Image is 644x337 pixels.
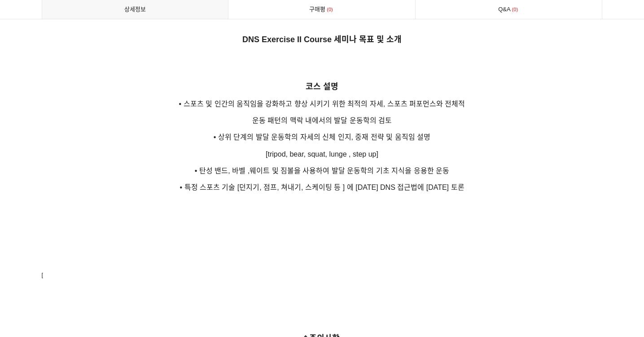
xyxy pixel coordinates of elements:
span: 0 [511,5,520,14]
strong: DNS Exercise II Course 세미나 목표 및 소개 [242,35,402,44]
span: [tripod, bear, squat, lunge , step up] [266,150,378,158]
span: 0 [325,5,334,14]
span: • 스포츠 및 인간의 움직임을 강화하고 향상 시키기 위한 최적의 자세, 스포츠 퍼포먼스와 전체적 [179,100,465,108]
span: 운동 패턴의 맥락 내에서의 발달 운동학의 검토 [252,117,392,124]
strong: 코스 설명 [306,82,338,91]
span: • 탄성 밴드, 바벨 ,웨이트 및 짐볼을 사용하여 발달 운동학의 기초 지식을 응용한 운동 [195,167,449,175]
span: • 상위 단계의 발달 운동학의 자세의 신체 인지, 중재 전략 및 움직임 설명 [214,133,430,141]
span: • 특정 스포츠 기술 [던지기, 점프, 쳐내기, 스케이팅 등 ] 에 [DATE] DNS 접근법에 [DATE] 토론 [180,184,464,191]
p: [ [42,270,603,280]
